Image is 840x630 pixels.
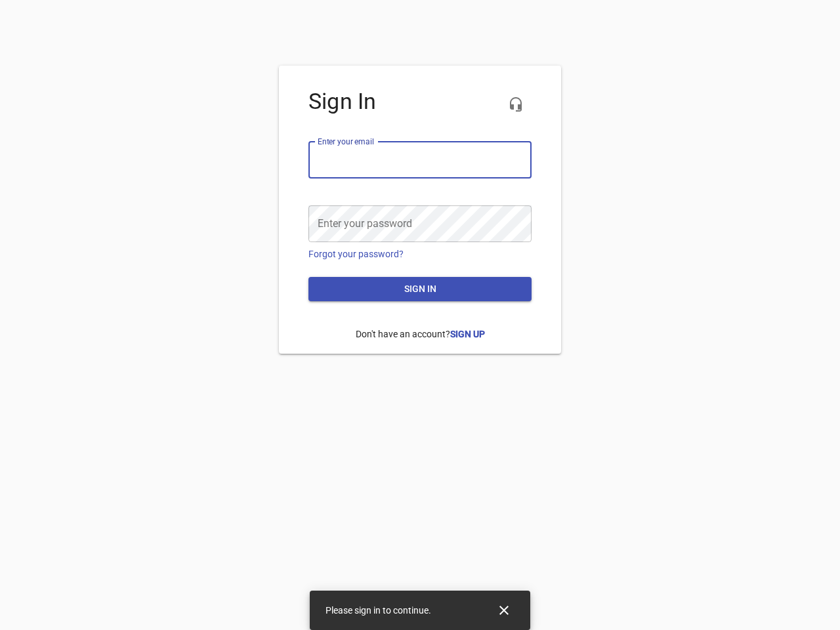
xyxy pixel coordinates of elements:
[553,148,830,620] iframe: Chat
[450,329,485,339] a: Sign Up
[308,277,532,301] button: Sign in
[319,281,521,297] span: Sign in
[308,89,532,115] h4: Sign In
[308,318,532,351] p: Don't have an account?
[308,249,404,259] a: Forgot your password?
[325,605,431,616] span: Please sign in to continue.
[488,595,520,626] button: Close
